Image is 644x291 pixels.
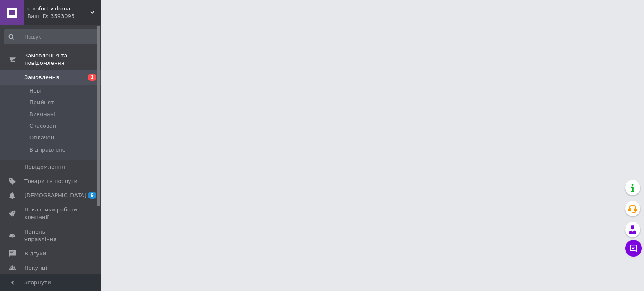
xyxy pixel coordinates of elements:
span: Відгуки [24,250,46,258]
span: Скасовані [29,122,58,130]
span: Панель управління [24,228,78,243]
span: [DEMOGRAPHIC_DATA] [24,192,86,199]
span: Показники роботи компанії [24,206,78,221]
span: Відправлено [29,146,66,154]
span: Товари та послуги [24,178,78,185]
span: Покупці [24,264,47,272]
span: 1 [88,74,96,81]
span: Повідомлення [24,163,65,171]
span: Виконані [29,111,55,118]
span: Оплачені [29,134,56,142]
span: Прийняті [29,99,55,106]
span: Замовлення [24,74,59,81]
button: Чат з покупцем [625,240,642,257]
span: 9 [88,192,96,199]
div: Ваш ID: 3593095 [27,13,101,20]
span: Замовлення та повідомлення [24,52,101,67]
input: Пошук [4,29,99,44]
span: comfort.v.doma [27,5,90,13]
span: Нові [29,87,42,95]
